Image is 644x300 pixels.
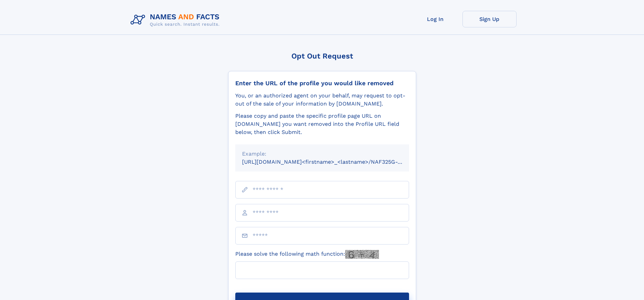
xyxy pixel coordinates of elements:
[128,11,225,29] img: Logo Names and Facts
[462,11,517,27] a: Sign Up
[235,92,409,108] div: You, or an authorized agent on your behalf, may request to opt-out of the sale of your informatio...
[242,159,422,165] small: [URL][DOMAIN_NAME]<firstname>_<lastname>/NAF325G-xxxxxxxx
[242,150,402,158] div: Example:
[235,250,379,259] label: Please solve the following math function:
[408,11,462,27] a: Log In
[228,52,416,60] div: Opt Out Request
[235,79,409,87] div: Enter the URL of the profile you would like removed
[235,112,409,136] div: Please copy and paste the specific profile page URL on [DOMAIN_NAME] you want removed into the Pr...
